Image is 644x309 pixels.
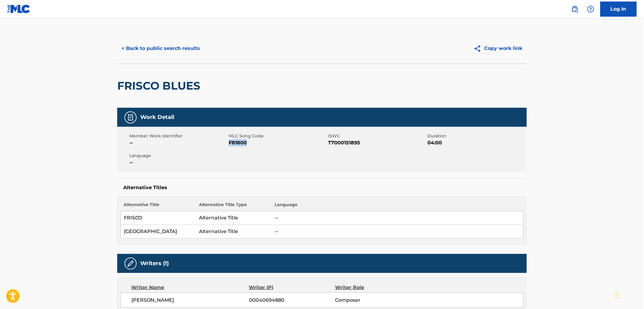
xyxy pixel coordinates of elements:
td: FRISCO [121,211,196,225]
img: Copy work link [474,45,484,52]
a: Log In [600,2,637,17]
span: 00040694880 [249,297,335,304]
h5: Alternative Titles [123,185,521,191]
a: Public Search [569,3,581,15]
span: -- [129,139,227,146]
div: Drag [616,286,619,304]
span: Member Work Identifier [129,133,227,139]
td: Alternative Title [196,225,272,238]
span: [PERSON_NAME] [131,297,249,304]
span: 04:00 [427,139,525,146]
div: Help [585,3,597,15]
span: F81800 [229,139,327,146]
td: -- [272,211,523,225]
td: Alternative Title [196,211,272,225]
span: ISWC [328,133,426,139]
span: T7000151895 [328,139,426,146]
span: Duration [427,133,525,139]
span: MLC Song Code [229,133,327,139]
span: -- [129,159,227,166]
button: < Back to public search results [117,41,204,56]
th: Language [272,202,523,211]
th: Alternative Title [121,202,196,211]
span: Language [129,153,227,159]
iframe: Chat Widget [614,280,644,309]
div: Writer Name [131,284,249,291]
h2: FRISCO BLUES [117,79,203,93]
th: Alternative Title Type [196,202,272,211]
img: Work Detail [127,114,134,121]
span: Composer [335,297,413,304]
img: help [587,5,594,13]
div: Writer Role [335,284,413,291]
img: MLC Logo [7,5,31,13]
img: search [571,5,579,13]
div: Writer IPI [249,284,335,291]
td: -- [272,225,523,238]
td: [GEOGRAPHIC_DATA] [121,225,196,238]
h5: Work Detail [140,114,174,121]
h5: Writers (1) [140,260,169,267]
img: Writers [127,260,134,267]
button: Copy work link [470,41,527,56]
